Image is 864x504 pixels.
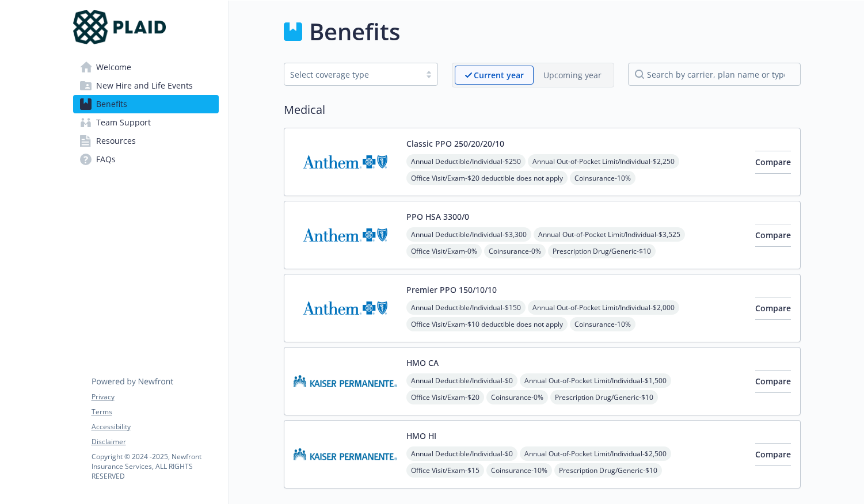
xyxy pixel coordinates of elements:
[294,211,397,259] img: Anthem Blue Cross carrier logo
[755,224,791,247] button: Compare
[550,390,658,404] span: Prescription Drug/Generic - $10
[406,227,531,242] span: Annual Deductible/Individual - $3,300
[406,373,517,388] span: Annual Deductible/Individual - $0
[534,227,685,242] span: Annual Out-of-Pocket Limit/Individual - $3,525
[92,437,218,447] a: Disclaimer
[92,392,218,402] a: Privacy
[406,154,526,169] span: Annual Deductible/Individual - $250
[294,284,397,333] img: Anthem Blue Cross carrier logo
[406,300,526,315] span: Annual Deductible/Individual - $150
[406,138,504,150] button: Classic PPO 250/20/20/10
[294,430,397,479] img: Kaiser Permanente of Hawaii carrier logo
[406,211,469,223] button: PPO HSA 3300/0
[406,244,482,258] span: Office Visit/Exam - 0%
[484,244,546,258] span: Coinsurance - 0%
[628,63,801,86] input: search by carrier, plan name or type
[96,132,136,150] span: Resources
[548,244,656,258] span: Prescription Drug/Generic - $10
[406,463,484,478] span: Office Visit/Exam - $15
[755,376,791,387] span: Compare
[92,407,218,417] a: Terms
[73,58,219,77] a: Welcome
[73,77,219,95] a: New Hire and Life Events
[294,138,397,186] img: Anthem Blue Cross carrier logo
[486,390,548,404] span: Coinsurance - 0%
[520,373,671,388] span: Annual Out-of-Pocket Limit/Individual - $1,500
[528,300,679,315] span: Annual Out-of-Pocket Limit/Individual - $2,000
[755,370,791,393] button: Compare
[570,171,635,185] span: Coinsurance - 10%
[96,58,131,77] span: Welcome
[406,446,517,461] span: Annual Deductible/Individual - $0
[486,463,552,478] span: Coinsurance - 10%
[284,101,801,119] h2: Medical
[755,151,791,174] button: Compare
[294,357,397,406] img: Kaiser Permanente Insurance Company carrier logo
[96,77,193,95] span: New Hire and Life Events
[73,113,219,132] a: Team Support
[554,463,662,478] span: Prescription Drug/Generic - $10
[755,449,791,460] span: Compare
[92,452,218,481] p: Copyright © 2024 - 2025 , Newfront Insurance Services, ALL RIGHTS RESERVED
[406,284,497,296] button: Premier PPO 150/10/10
[755,230,791,240] span: Compare
[528,154,679,169] span: Annual Out-of-Pocket Limit/Individual - $2,250
[755,156,791,167] span: Compare
[73,132,219,150] a: Resources
[543,69,602,81] p: Upcoming year
[755,303,791,314] span: Compare
[755,443,791,466] button: Compare
[96,113,151,132] span: Team Support
[406,390,484,404] span: Office Visit/Exam - $20
[290,68,414,81] div: Select coverage type
[406,357,439,369] button: HMO CA
[406,171,568,185] span: Office Visit/Exam - $20 deductible does not apply
[755,297,791,320] button: Compare
[520,446,671,461] span: Annual Out-of-Pocket Limit/Individual - $2,500
[570,317,635,331] span: Coinsurance - 10%
[406,317,568,331] span: Office Visit/Exam - $10 deductible does not apply
[96,150,116,169] span: FAQs
[309,14,400,49] h1: Benefits
[92,422,218,432] a: Accessibility
[96,95,127,113] span: Benefits
[474,69,524,81] p: Current year
[406,430,436,442] button: HMO HI
[73,95,219,113] a: Benefits
[73,150,219,169] a: FAQs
